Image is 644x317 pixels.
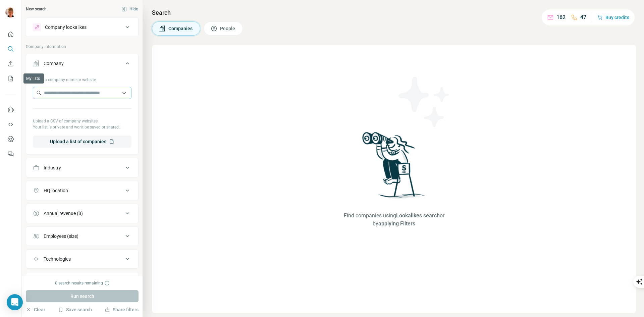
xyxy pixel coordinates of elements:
button: Upload a list of companies [33,136,131,148]
p: 47 [580,13,586,21]
p: 162 [556,13,566,21]
button: Technologies [26,251,138,267]
div: Company [44,60,64,67]
button: Use Surfe on LinkedIn [5,104,16,116]
div: Select a company name or website [33,74,131,83]
button: Save search [58,306,92,313]
p: Your list is private and won't be saved or shared. [33,124,131,130]
span: Companies [168,25,193,32]
button: Employees (size) [26,228,138,244]
button: Buy credits [597,13,629,22]
span: Lookalikes search [396,212,440,219]
h4: Search [152,8,636,17]
button: My lists [5,72,16,85]
button: Search [5,43,16,55]
button: Annual revenue ($) [26,205,138,221]
div: HQ location [44,187,68,194]
img: Avatar [5,7,16,17]
div: Industry [44,164,61,171]
div: 0 search results remaining [55,280,110,286]
div: Employees (size) [44,233,78,240]
div: Company lookalikes [45,24,87,31]
span: Find companies using or by [340,212,448,228]
button: Share filters [105,306,139,313]
div: Technologies [44,256,71,262]
button: Enrich CSV [5,58,16,70]
button: HQ location [26,182,138,199]
button: Quick start [5,28,16,40]
p: Upload a CSV of company websites. [33,118,131,124]
button: Company [26,55,138,74]
button: Use Surfe API [5,118,16,130]
img: Surfe Illustration - Woman searching with binoculars [359,130,429,205]
button: Dashboard [5,133,16,145]
span: People [220,25,236,32]
button: Hide [117,4,143,14]
div: Annual revenue ($) [44,210,83,217]
div: Open Intercom Messenger [7,294,23,310]
button: Keywords [26,274,138,290]
div: New search [26,6,47,12]
img: Surfe Illustration - Stars [394,72,454,132]
button: Clear [26,306,45,313]
button: Company lookalikes [26,19,138,35]
p: Company information [26,44,139,50]
button: Industry [26,160,138,176]
span: applying Filters [378,220,415,227]
button: Feedback [5,148,16,160]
